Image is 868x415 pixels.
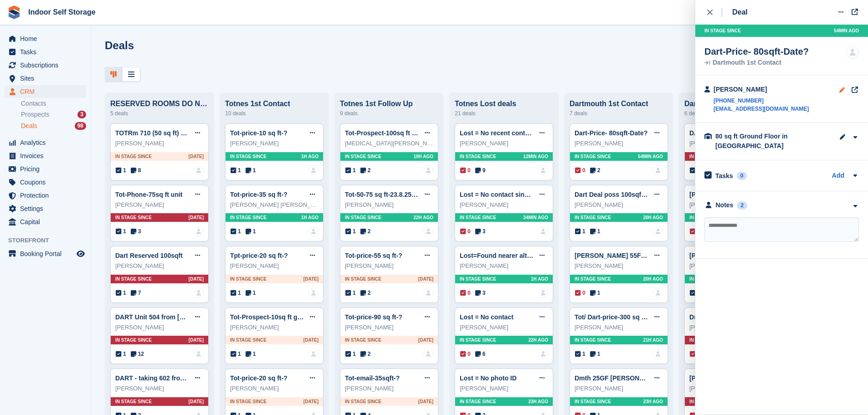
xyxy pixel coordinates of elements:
div: [PERSON_NAME] [575,323,663,332]
span: In stage since [704,27,741,34]
span: In stage since [345,337,381,343]
div: [PERSON_NAME] [575,384,663,393]
span: 2 [360,166,371,174]
span: Booking Portal [20,247,75,260]
a: deal-assignee-blank [846,46,859,59]
div: [PERSON_NAME] [115,200,204,210]
span: In stage since [460,398,496,405]
a: Dmth 25GF [PERSON_NAME] [PERSON_NAME] reveal [575,374,740,382]
a: Lost=Found nearer alternative [460,252,551,259]
span: 1 [231,227,241,236]
a: DART - taking 602 from [DATE] [115,374,209,382]
span: In stage since [345,214,381,221]
img: deal-assignee-blank [194,165,204,175]
a: Tot-email-35sqft-? [345,374,400,382]
span: 8 [131,166,141,174]
a: deal-assignee-blank [653,165,663,175]
img: deal-assignee-blank [538,226,548,236]
span: 1 [690,289,700,297]
span: 7 [131,289,141,297]
span: In stage since [689,398,726,405]
a: Indoor Self Storage [25,5,99,20]
span: 0 [460,350,471,358]
span: 12MIN AGO [523,153,548,160]
span: 1 [246,350,256,358]
span: [DATE] [189,153,204,160]
span: 1 [231,166,241,174]
span: 1 [345,350,356,358]
a: Tot-Prospect-100sq ft ground floor [345,129,450,137]
span: CRM [20,85,75,98]
div: [PERSON_NAME] [689,384,778,393]
div: RESERVED ROOMS DO NOT LET [110,100,209,108]
span: Prospects [21,110,49,119]
span: In stage since [230,398,267,405]
span: [DATE] [303,276,318,282]
a: Tot-price-35 sq ft-? [230,191,288,198]
span: Protection [20,189,75,202]
span: In stage since [115,214,152,221]
span: Sites [20,72,75,85]
span: Storefront [8,236,91,245]
div: [PERSON_NAME] [689,323,778,332]
div: 21 deals [455,108,553,119]
span: In stage since [689,276,726,282]
span: 0 [690,227,700,236]
a: deal-assignee-blank [538,349,548,359]
a: DART Unit 504 from [DATE] [115,313,199,321]
span: 34MIN AGO [523,214,548,221]
a: Lost = No photo ID [460,374,517,382]
span: Deals [21,122,37,130]
div: [PERSON_NAME] [460,200,548,210]
span: 1H AGO [301,153,318,160]
span: In stage since [230,276,267,282]
div: [PERSON_NAME] [115,261,204,271]
a: deal-assignee-blank [423,288,433,298]
div: [PERSON_NAME] [230,261,318,271]
a: menu [5,72,86,85]
span: In stage since [115,337,152,343]
div: [PERSON_NAME] [460,139,548,148]
span: 1 [590,289,601,297]
span: 3 [131,227,141,236]
a: deal-assignee-blank [423,165,433,175]
span: [DATE] [189,398,204,405]
span: 1 [116,227,126,236]
a: [EMAIL_ADDRESS][DOMAIN_NAME] [714,105,809,113]
span: 0 [460,289,471,297]
a: menu [5,163,86,175]
span: 20H AGO [643,214,663,221]
span: Tasks [20,46,75,58]
a: Dart Reserved 100sqft [115,252,183,259]
span: 1H AGO [301,214,318,221]
img: deal-assignee-blank [308,226,318,236]
div: [PERSON_NAME] [115,323,204,332]
span: 1 [345,289,356,297]
a: Dart Deal poss 100sqft GF [575,191,654,198]
a: menu [5,202,86,215]
div: Deal [732,7,748,18]
a: TOTRm 710 (50 sq ft) reserved on [DATE] [115,129,240,137]
img: deal-assignee-blank [538,288,548,298]
span: [DATE] [189,276,204,282]
span: 0 [690,350,700,358]
span: 22H AGO [528,337,548,343]
img: deal-assignee-blank [194,349,204,359]
div: 7 deals [570,108,668,119]
span: In stage since [345,398,381,405]
div: [PERSON_NAME] [345,261,433,271]
div: [PERSON_NAME] [460,323,548,332]
a: [PERSON_NAME] 55FF Deal [575,252,660,259]
a: menu [5,32,86,45]
a: deal-assignee-blank [423,349,433,359]
a: Preview store [75,248,86,259]
a: Deals 98 [21,121,86,131]
a: menu [5,176,86,189]
span: In stage since [345,153,381,160]
div: [PERSON_NAME] [230,139,318,148]
div: [PERSON_NAME] [689,261,778,271]
span: Invoices [20,149,75,162]
div: [PERSON_NAME] [689,139,778,148]
span: 12 [131,350,144,358]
